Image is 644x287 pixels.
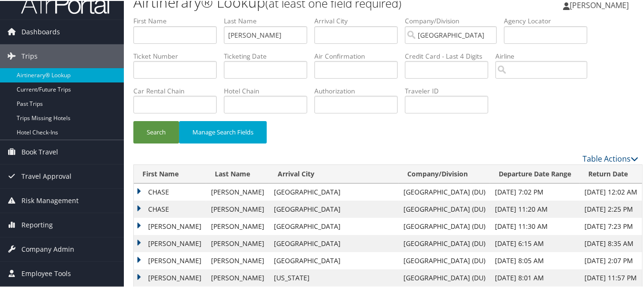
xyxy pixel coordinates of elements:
td: [DATE] 8:05 AM [490,251,580,268]
span: Employee Tools [21,261,71,285]
td: [GEOGRAPHIC_DATA] (DU) [399,217,490,234]
td: [PERSON_NAME] [134,268,206,286]
span: Book Travel [21,139,58,163]
label: Traveler ID [405,85,495,95]
td: [PERSON_NAME] [206,234,269,251]
label: Hotel Chain [224,85,314,95]
td: [US_STATE] [269,268,399,286]
th: Last Name: activate to sort column ascending [206,164,269,183]
td: [PERSON_NAME] [134,217,206,234]
span: Travel Approval [21,164,71,187]
th: Return Date: activate to sort column ascending [580,164,642,183]
th: Company/Division [399,164,490,183]
td: [DATE] 11:20 AM [490,200,580,217]
span: Company Admin [21,236,74,260]
span: Reporting [21,212,53,236]
td: [PERSON_NAME] [206,217,269,234]
button: Search [133,120,179,143]
label: Company/Division [405,15,504,25]
label: Ticket Number [133,51,224,60]
td: [GEOGRAPHIC_DATA] [269,234,399,251]
td: [DATE] 8:35 AM [580,234,642,251]
td: [DATE] 7:23 PM [580,217,642,234]
td: [GEOGRAPHIC_DATA] [269,251,399,268]
th: Departure Date Range: activate to sort column ascending [490,164,580,183]
label: Arrival City [314,15,405,25]
td: CHASE [134,200,206,217]
td: [GEOGRAPHIC_DATA] (DU) [399,200,490,217]
label: Agency Locator [504,15,594,25]
td: [DATE] 7:02 PM [490,183,580,200]
td: [DATE] 11:30 AM [490,217,580,234]
td: [GEOGRAPHIC_DATA] (DU) [399,234,490,251]
button: Manage Search Fields [179,120,267,143]
td: [DATE] 2:07 PM [580,251,642,268]
td: [GEOGRAPHIC_DATA] (DU) [399,268,490,286]
td: [DATE] 11:57 PM [580,268,642,286]
th: First Name: activate to sort column ascending [134,164,206,183]
td: [PERSON_NAME] [206,251,269,268]
span: Trips [21,43,38,67]
span: Risk Management [21,188,79,212]
td: [GEOGRAPHIC_DATA] [269,217,399,234]
label: Ticketing Date [224,51,314,60]
td: [DATE] 8:01 AM [490,268,580,286]
label: Last Name [224,15,314,25]
td: [DATE] 2:25 PM [580,200,642,217]
label: Authorization [314,85,405,95]
th: Arrival City: activate to sort column ascending [269,164,399,183]
a: Table Actions [583,153,638,163]
td: CHASE [134,183,206,200]
td: [GEOGRAPHIC_DATA] (DU) [399,251,490,268]
td: [GEOGRAPHIC_DATA] [269,200,399,217]
label: Car Rental Chain [133,85,224,95]
label: Air Confirmation [314,51,405,60]
td: [PERSON_NAME] [206,200,269,217]
td: [PERSON_NAME] [206,183,269,200]
td: [PERSON_NAME] [206,268,269,286]
label: Credit Card - Last 4 Digits [405,51,495,60]
span: Dashboards [21,19,60,43]
td: [GEOGRAPHIC_DATA] (DU) [399,183,490,200]
td: [DATE] 12:02 AM [580,183,642,200]
label: Airline [495,51,594,60]
td: [PERSON_NAME] [134,251,206,268]
td: [DATE] 6:15 AM [490,234,580,251]
td: [PERSON_NAME] [134,234,206,251]
label: First Name [133,15,224,25]
td: [GEOGRAPHIC_DATA] [269,183,399,200]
